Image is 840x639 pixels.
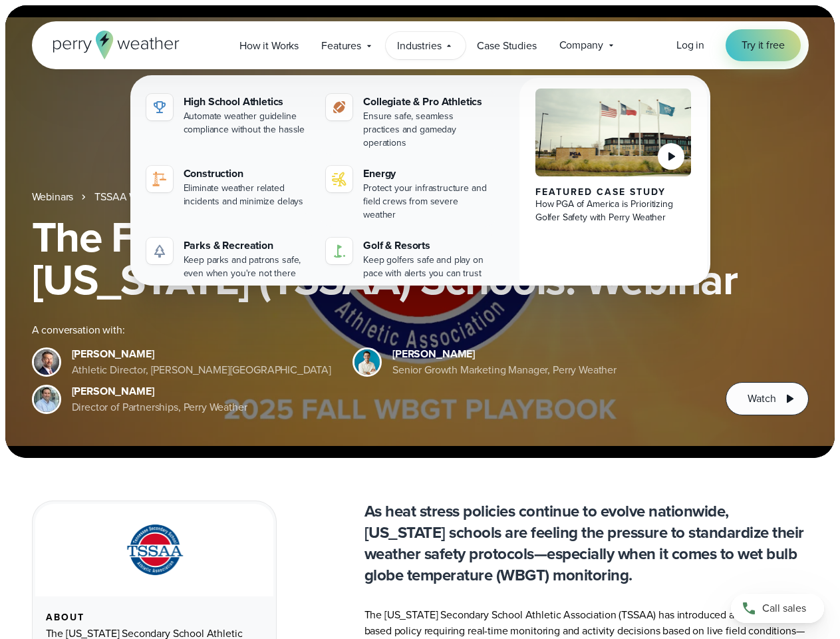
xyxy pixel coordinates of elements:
div: Protect your infrastructure and field crews from severe weather [363,182,490,222]
img: Jeff Wood [34,387,59,412]
span: Call sales [762,600,806,616]
a: Parks & Recreation Keep parks and patrons safe, even when you're not there [141,232,316,286]
a: Golf & Resorts Keep golfers safe and play on pace with alerts you can trust [321,232,495,286]
div: Golf & Resorts [363,238,490,254]
a: Energy Protect your infrastructure and field crews from severe weather [321,160,495,227]
span: Industries [397,38,441,54]
div: Automate weather guideline compliance without the hassle [184,110,311,136]
div: Keep golfers safe and play on pace with alerts you can trust [363,254,490,280]
button: Watch [726,382,808,415]
a: Case Studies [466,32,547,59]
img: highschool-icon.svg [152,99,168,115]
div: How PGA of America is Prioritizing Golfer Safety with Perry Weather [535,198,692,224]
a: How it Works [228,32,310,59]
div: Athletic Director, [PERSON_NAME][GEOGRAPHIC_DATA] [72,362,332,378]
div: Parks & Recreation [184,238,311,254]
a: Try it free [726,29,800,61]
div: Construction [184,166,311,182]
div: [PERSON_NAME] [72,383,247,399]
span: How it Works [239,38,299,54]
span: Try it free [742,37,784,53]
span: Watch [748,391,775,407]
div: Eliminate weather related incidents and minimize delays [184,182,311,208]
img: Spencer Patton, Perry Weather [354,349,380,375]
span: Company [559,37,603,53]
a: Log in [676,37,704,53]
a: TSSAA WBGT Fall Playbook [94,189,221,205]
a: Collegiate & Pro Athletics Ensure safe, seamless practices and gameday operations [321,89,495,155]
div: Senior Growth Marketing Manager, Perry Weather [392,362,617,378]
nav: Breadcrumb [32,189,809,205]
img: golf-iconV2.svg [331,243,347,259]
img: construction perry weather [152,171,168,187]
div: High School Athletics [184,94,311,110]
div: [PERSON_NAME] [72,346,332,362]
div: Keep parks and patrons safe, even when you're not there [184,254,311,280]
div: Ensure safe, seamless practices and gameday operations [363,110,490,150]
img: TSSAA-Tennessee-Secondary-School-Athletic-Association.svg [110,520,199,580]
span: Features [321,38,361,54]
div: Featured Case Study [535,187,692,198]
a: construction perry weather Construction Eliminate weather related incidents and minimize delays [141,160,316,214]
div: [PERSON_NAME] [392,346,617,362]
img: parks-icon-grey.svg [152,243,168,259]
div: A conversation with: [32,322,705,338]
div: Energy [363,166,490,182]
span: Case Studies [477,38,536,54]
a: PGA of America, Frisco Campus Featured Case Study How PGA of America is Prioritizing Golfer Safet... [519,78,708,296]
img: energy-icon@2x-1.svg [331,171,347,187]
a: High School Athletics Automate weather guideline compliance without the hassle [141,89,316,142]
p: As heat stress policies continue to evolve nationwide, [US_STATE] schools are feeling the pressur... [364,501,809,586]
a: Call sales [731,594,824,623]
div: About [46,612,263,623]
img: Brian Wyatt [34,349,59,375]
div: Director of Partnerships, Perry Weather [72,399,247,415]
img: PGA of America, Frisco Campus [535,89,692,176]
img: proathletics-icon@2x-1.svg [331,99,347,115]
div: Collegiate & Pro Athletics [363,94,490,110]
h1: The Fall WBGT Playbook for [US_STATE] (TSSAA) Schools: Webinar [32,216,809,301]
a: Webinars [32,189,74,205]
